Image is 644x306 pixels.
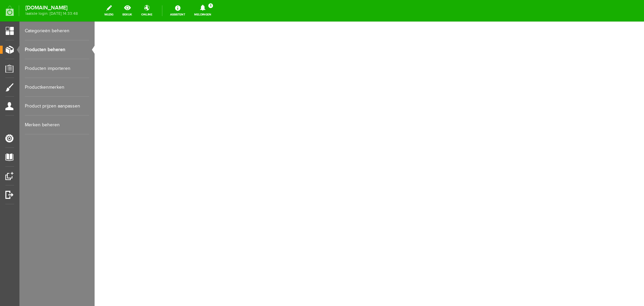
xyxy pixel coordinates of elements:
[25,40,89,59] a: Producten beheren
[25,21,89,40] a: Categorieën beheren
[208,3,213,8] span: 1
[137,3,156,18] a: online
[190,3,215,18] a: Meldingen1
[25,6,78,10] strong: [DOMAIN_NAME]
[25,59,89,78] a: Producten importeren
[25,97,89,116] a: Product prijzen aanpassen
[25,12,78,15] span: laatste login: [DATE] 14:33:48
[25,116,89,134] a: Merken beheren
[100,3,117,18] a: wijzig
[118,3,136,18] a: bekijk
[166,3,189,18] a: Assistent
[25,78,89,97] a: Productkenmerken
